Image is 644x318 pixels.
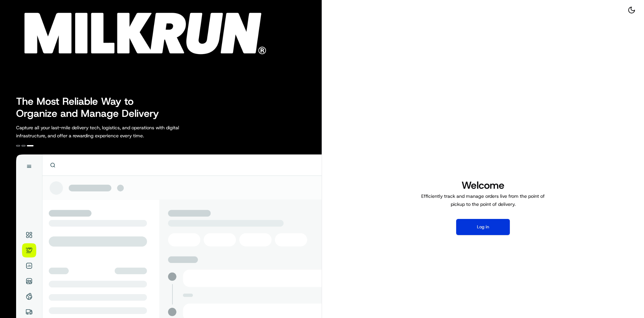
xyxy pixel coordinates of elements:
h2: The Most Reliable Way to Organize and Manage Delivery [16,95,166,120]
button: Log in [456,219,510,235]
p: Efficiently track and manage orders live from the point of pickup to the point of delivery. [419,192,547,208]
h1: Welcome [419,179,547,192]
img: Company Logo [4,4,274,58]
p: Capture all your last-mile delivery tech, logistics, and operations with digital infrastructure, ... [16,124,209,140]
